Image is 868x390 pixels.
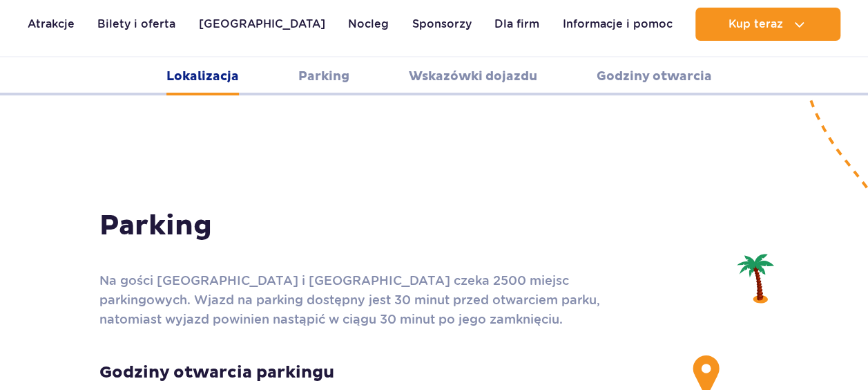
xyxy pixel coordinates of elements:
a: Dla firm [494,8,539,41]
a: Bilety i oferta [97,8,175,41]
span: Kup teraz [728,18,782,30]
a: Parking [298,57,349,95]
a: Lokalizacja [166,57,239,95]
a: Nocleg [348,8,389,41]
a: Wskazówki dojazdu [409,57,537,95]
a: Godziny otwarcia [597,57,712,95]
a: Informacje i pomoc [563,8,673,41]
p: Na gości [GEOGRAPHIC_DATA] i [GEOGRAPHIC_DATA] czeka 2500 miejsc parkingowych. Wjazd na parking d... [99,270,617,328]
h3: Godziny otwarcia parkingu [99,362,562,382]
h3: Parking [99,208,769,243]
button: Kup teraz [695,8,840,41]
a: Sponsorzy [412,8,472,41]
a: [GEOGRAPHIC_DATA] [199,8,325,41]
a: Atrakcje [28,8,75,41]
